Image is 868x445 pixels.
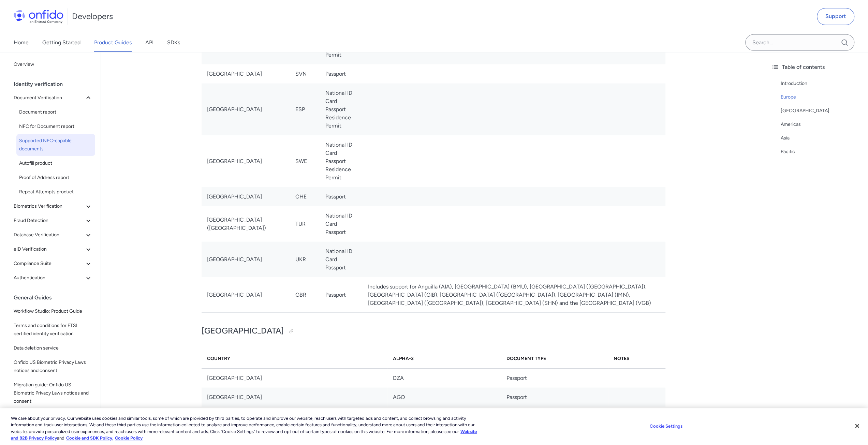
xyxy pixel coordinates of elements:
a: Product Guides [94,33,132,52]
td: [GEOGRAPHIC_DATA] ([GEOGRAPHIC_DATA]) [202,206,290,241]
td: National ID Card Passport Residence Permit [320,135,363,187]
a: NFC for Document report [16,119,95,133]
td: [GEOGRAPHIC_DATA] [202,83,290,135]
span: Document report [19,108,92,116]
td: [GEOGRAPHIC_DATA] [202,135,290,187]
input: Onfido search input field [745,34,854,50]
td: ESP [290,83,320,135]
td: SWE [290,135,320,187]
td: SVN [290,64,320,83]
td: Passport [320,64,363,83]
td: [GEOGRAPHIC_DATA] [202,368,387,387]
a: Support [817,8,854,25]
td: National ID Card Passport [320,206,363,241]
td: Passport [501,406,608,426]
td: UKR [290,241,320,277]
td: TUR [290,206,320,241]
td: National ID Card Passport [320,241,363,277]
td: AGO [387,387,501,406]
td: National ID Card Passport Residence Permit [320,83,363,135]
a: Cookie Policy [115,435,143,441]
strong: Country [207,355,230,361]
button: Biometrics Verification [11,199,95,213]
a: SDKs [167,33,180,52]
span: Document Verification [14,93,84,102]
button: Cookie Settings [645,419,688,433]
td: Includes support for Anguilla (AIA), [GEOGRAPHIC_DATA] (BMU), [GEOGRAPHIC_DATA] ([GEOGRAPHIC_DATA... [363,277,665,313]
a: Pacific [781,147,863,155]
strong: Document Type [506,355,546,361]
span: Data deletion service [14,344,92,352]
span: Proof of Address report [19,173,92,181]
span: Autofill product [19,159,92,167]
span: Terms and conditions for ETSI certified identity verification [14,321,92,338]
td: [GEOGRAPHIC_DATA] [202,241,290,277]
span: Authentication [14,273,84,282]
button: eID Verification [11,242,95,256]
img: Onfido Logo [14,10,63,23]
span: Fraud Detection [14,216,84,224]
button: Document Verification [11,91,95,104]
td: [GEOGRAPHIC_DATA] [202,277,290,313]
a: Americas [781,120,863,128]
span: Onfido US Biometric Privacy Laws notices and consent [14,358,92,374]
div: We care about your privacy. Our website uses cookies and similar tools, some of which are provide... [11,415,477,442]
a: Onfido US Biometric Privacy Laws notices and consent [11,355,95,377]
span: eID Verification [14,245,84,253]
span: Database Verification [14,231,84,239]
button: Fraud Detection [11,213,95,227]
td: Passport [320,277,363,313]
span: Repeat Attempts product [19,188,92,196]
h1: Developers [72,11,113,22]
a: API [145,33,153,52]
a: [GEOGRAPHIC_DATA] [781,106,863,115]
a: Home [14,33,29,52]
td: [GEOGRAPHIC_DATA] [202,187,290,206]
a: Workflow Studio: Product Guide [11,304,95,318]
td: [GEOGRAPHIC_DATA] [202,64,290,83]
a: Autofill product [16,156,95,170]
a: Data deletion service [11,341,95,355]
td: Passport [320,187,363,206]
td: Passport [501,368,608,387]
span: NFC for Document report [19,122,92,130]
div: General Guides [14,291,98,304]
a: Terms and conditions for ETSI certified identity verification [11,318,95,340]
strong: Alpha-3 [393,355,414,361]
td: [GEOGRAPHIC_DATA] [202,406,387,426]
td: DZA [387,368,501,387]
a: Migration guide: Onfido US Biometric Privacy Laws notices and consent [11,378,95,408]
a: Document report [16,105,95,119]
td: Passport [501,387,608,406]
a: Asia [781,134,863,142]
a: Supported NFC-capable documents [16,134,95,155]
a: Cookie and SDK Policy. [66,435,113,441]
td: BEN [387,406,501,426]
button: Authentication [11,271,95,284]
span: Biometrics Verification [14,202,84,210]
button: Database Verification [11,228,95,241]
div: Identity verification [14,77,98,91]
a: Introduction [781,79,863,87]
a: Overview [11,57,95,71]
h2: [GEOGRAPHIC_DATA] [202,325,665,337]
td: [GEOGRAPHIC_DATA] [202,387,387,406]
td: CHE [290,187,320,206]
a: Repeat Attempts product [16,185,95,198]
td: GBR [290,277,320,313]
span: Compliance Suite [14,259,84,267]
a: Europe [781,93,863,101]
span: Supported NFC-capable documents [19,136,92,153]
button: Close [850,418,865,433]
span: Overview [14,60,92,68]
strong: Notes [614,355,630,361]
a: Proof of Address report [16,170,95,184]
button: Compliance Suite [11,256,95,270]
span: Workflow Studio: Product Guide [14,307,92,315]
